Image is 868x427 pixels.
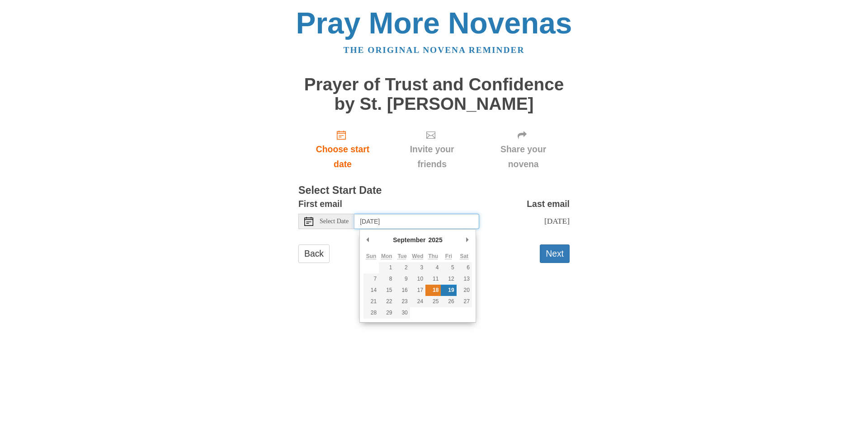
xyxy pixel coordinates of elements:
input: Use the arrow keys to pick a date [354,214,479,229]
a: Pray More Novenas [296,6,572,40]
button: 21 [363,296,379,307]
button: 24 [410,296,425,307]
button: Previous Month [363,233,373,247]
button: 9 [395,273,410,285]
button: 25 [425,296,441,307]
abbr: Tuesday [397,253,406,259]
button: 1 [379,262,394,273]
label: First email [298,197,342,211]
button: 3 [410,262,425,273]
button: 19 [441,285,456,296]
span: Choose start date [307,142,378,172]
abbr: Wednesday [412,253,423,259]
button: Next Month [463,233,472,247]
button: 7 [363,273,379,285]
button: 4 [425,262,441,273]
abbr: Monday [381,253,392,259]
button: 13 [457,273,472,285]
div: 2025 [427,233,444,247]
button: 16 [395,285,410,296]
a: Back [298,244,330,263]
h3: Select Start Date [298,185,570,197]
button: 27 [457,296,472,307]
a: The original novena reminder [344,45,525,55]
abbr: Thursday [428,253,438,259]
button: 18 [425,285,441,296]
button: 23 [395,296,410,307]
button: 8 [379,273,394,285]
button: 5 [441,262,456,273]
h1: Prayer of Trust and Confidence by St. [PERSON_NAME] [298,75,570,113]
abbr: Saturday [460,253,468,259]
span: Invite your friends [396,142,468,172]
abbr: Friday [445,253,452,259]
div: Click "Next" to confirm your start date first. [387,122,477,176]
abbr: Sunday [366,253,377,259]
a: Choose start date [298,122,387,176]
button: 14 [363,285,379,296]
button: 22 [379,296,394,307]
button: 30 [395,307,410,319]
button: 20 [457,285,472,296]
button: 17 [410,285,425,296]
div: September [392,233,427,247]
label: Last email [527,197,570,211]
button: 29 [379,307,394,319]
button: 26 [441,296,456,307]
div: Click "Next" to confirm your start date first. [477,122,570,176]
button: 28 [363,307,379,319]
span: Select Date [320,218,349,225]
span: [DATE] [544,216,570,225]
button: Next [540,244,570,263]
span: Share your novena [486,142,561,172]
button: 10 [410,273,425,285]
button: 15 [379,285,394,296]
button: 12 [441,273,456,285]
button: 6 [457,262,472,273]
button: 2 [395,262,410,273]
button: 11 [425,273,441,285]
